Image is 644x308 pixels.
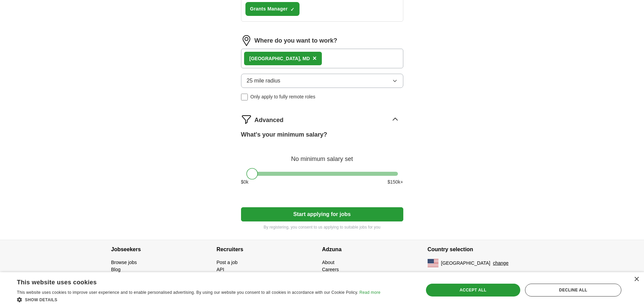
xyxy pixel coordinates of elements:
[241,35,252,46] img: location.png
[634,277,639,282] div: Close
[17,276,363,286] div: This website uses cookies
[250,5,288,13] span: Grants Manager
[313,54,317,62] span: ×
[17,290,358,295] span: This website uses cookies to improve user experience and to enable personalised advertising. By u...
[249,55,310,62] div: , MD
[17,296,380,303] div: Show details
[525,284,621,297] div: Decline all
[290,7,294,12] span: ✓
[322,267,339,272] a: Careers
[245,2,300,16] button: Grants Manager✓
[441,260,491,267] span: [GEOGRAPHIC_DATA]
[241,147,403,164] div: No minimum salary set
[111,267,121,272] a: Blog
[387,179,403,186] span: $ 150 k+
[25,298,57,302] span: Show details
[359,290,380,295] a: Read more, opens a new window
[217,267,224,272] a: API
[111,260,137,265] a: Browse jobs
[251,93,315,100] span: Only apply to fully remote roles
[428,259,438,267] img: US flag
[217,260,238,265] a: Post a job
[249,56,300,61] strong: [GEOGRAPHIC_DATA]
[255,36,337,45] label: Where do you want to work?
[247,77,281,85] span: 25 mile radius
[241,179,249,186] span: $ 0 k
[241,130,327,139] label: What's your minimum salary?
[241,207,403,221] button: Start applying for jobs
[241,74,403,88] button: 25 mile radius
[241,94,248,100] input: Only apply to fully remote roles
[426,284,520,297] div: Accept all
[241,224,403,230] p: By registering, you consent to us applying to suitable jobs for you
[428,240,533,259] h4: Country selection
[322,260,335,265] a: About
[313,53,317,64] button: ×
[493,260,508,267] button: change
[241,114,252,125] img: filter
[255,116,284,125] span: Advanced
